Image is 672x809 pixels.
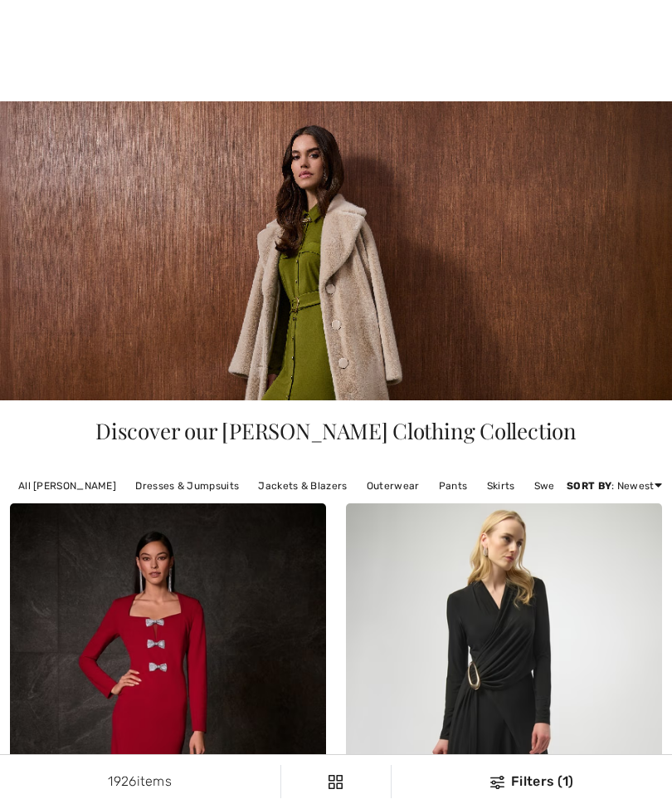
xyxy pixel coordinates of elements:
a: Sweaters & Cardigans [526,475,651,497]
div: Filters (1) [402,772,662,792]
a: Outerwear [358,475,428,497]
a: Dresses & Jumpsuits [127,475,247,497]
img: Filters [329,775,343,789]
img: Filters [490,776,504,789]
strong: Sort By [567,480,611,492]
a: All [PERSON_NAME] [10,475,124,497]
div: : Newest [567,478,662,493]
a: Skirts [479,475,523,497]
span: 1926 [108,773,136,789]
iframe: Opens a widget where you can chat to one of our agents [562,759,655,801]
a: Pants [431,475,476,497]
a: Jackets & Blazers [250,475,355,497]
span: Discover our [PERSON_NAME] Clothing Collection [95,416,577,445]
